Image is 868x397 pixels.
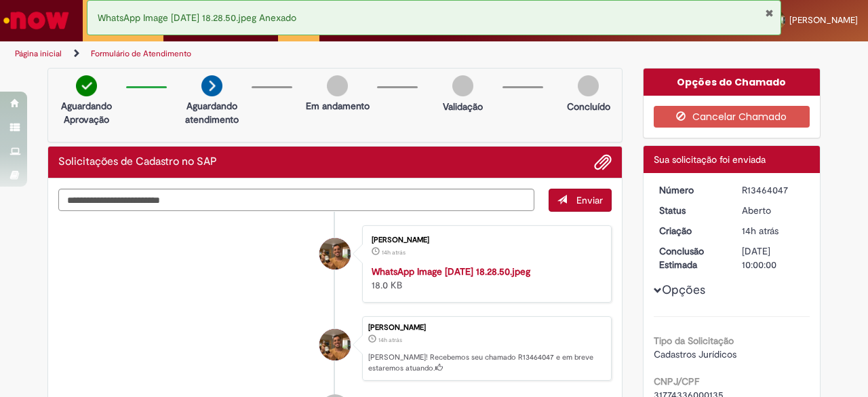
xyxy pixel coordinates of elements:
b: CNPJ/CPF [654,375,699,387]
span: WhatsApp Image [DATE] 18.28.50.jpeg Anexado [98,12,296,24]
span: Cadastros Jurídicos [654,348,736,360]
img: img-circle-grey.png [578,75,599,96]
dt: Conclusão Estimada [649,244,732,271]
p: Em andamento [306,99,370,113]
button: Adicionar anexos [594,153,612,171]
div: Rafael Arrobas Martins Homse [319,238,351,269]
ul: Trilhas de página [10,41,568,67]
div: Aberto [742,204,805,217]
h2: Solicitações de Cadastro no SAP Histórico de tíquete [58,156,217,168]
img: img-circle-grey.png [452,75,473,96]
div: [DATE] 10:00:00 [742,244,805,271]
time: 29/08/2025 18:50:07 [378,336,402,344]
div: 29/08/2025 18:50:07 [742,224,805,238]
div: 18.0 KB [372,265,597,292]
div: R13464047 [742,183,805,197]
img: check-circle-green.png [76,75,97,96]
div: [PERSON_NAME] [368,324,604,332]
div: Opções do Chamado [644,69,821,96]
a: Página inicial [15,48,62,59]
span: Sua solicitação foi enviada [654,153,766,166]
span: 14h atrás [378,336,402,344]
div: Rafael Arrobas Martins Homse [319,329,351,360]
dt: Status [649,204,732,217]
dt: Criação [649,224,732,238]
time: 29/08/2025 18:50:07 [742,225,778,237]
a: WhatsApp Image [DATE] 18.28.50.jpeg [372,265,530,278]
textarea: Digite sua mensagem aqui... [58,189,534,211]
span: Enviar [576,194,603,206]
p: [PERSON_NAME]! Recebemos seu chamado R13464047 e em breve estaremos atuando. [368,352,604,373]
p: Aguardando atendimento [179,99,245,126]
p: Aguardando Aprovação [54,99,119,126]
time: 29/08/2025 18:50:03 [382,248,406,257]
b: Tipo da Solicitação [654,335,734,347]
li: Rafael Arrobas Martins Homse [58,316,612,381]
img: ServiceNow [1,7,71,34]
dt: Número [649,183,732,197]
a: Formulário de Atendimento [91,48,191,59]
p: Validação [443,100,483,113]
button: Cancelar Chamado [654,106,810,128]
p: Concluído [567,100,610,113]
button: Fechar Notificação [765,7,774,18]
img: img-circle-grey.png [327,75,348,96]
div: [PERSON_NAME] [372,236,597,244]
img: arrow-next.png [201,75,222,96]
button: Enviar [549,189,612,212]
span: 14h atrás [382,248,406,257]
span: 14h atrás [742,225,778,237]
span: [PERSON_NAME] [789,14,858,26]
